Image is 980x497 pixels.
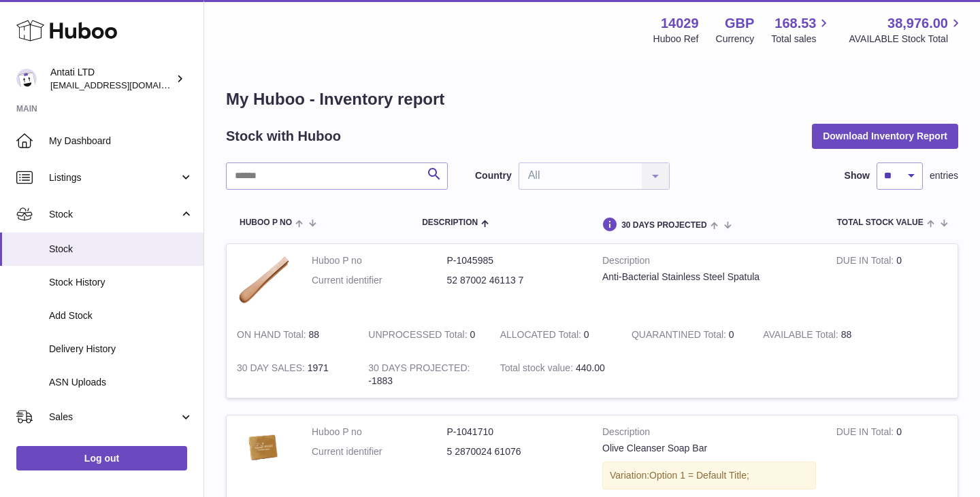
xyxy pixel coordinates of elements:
[226,127,341,145] h2: Stock with Huboo
[500,329,584,343] strong: ALLOCATED Total
[447,426,583,439] dd: P-1041710
[227,318,358,352] td: 88
[887,14,948,33] span: 38,976.00
[49,309,193,322] span: Add Stock
[358,352,489,398] td: -1883
[447,445,583,458] dd: 5 2870024 61076
[930,169,958,182] span: entries
[602,254,816,271] strong: Description
[845,169,870,182] label: Show
[49,276,193,289] span: Stock History
[602,442,816,455] div: Olive Cleanser Soap Bar
[771,14,832,46] a: 168.53 Total sales
[227,352,358,398] td: 1971
[49,171,179,184] span: Listings
[237,426,291,470] img: product image
[49,243,193,256] span: Stock
[237,254,291,305] img: product image
[661,14,699,33] strong: 14029
[237,362,308,377] strong: 30 DAY SALES
[49,376,193,389] span: ASN Uploads
[763,329,840,343] strong: AVAILABLE Total
[826,244,958,318] td: 0
[312,254,447,267] dt: Huboo P no
[602,426,816,442] strong: Description
[576,362,605,373] span: 440.00
[226,88,958,110] h1: My Huboo - Inventory report
[602,462,816,490] div: Variation:
[49,411,179,424] span: Sales
[753,318,884,352] td: 88
[490,318,621,352] td: 0
[240,218,292,227] span: Huboo P no
[422,218,478,227] span: Description
[312,426,447,439] dt: Huboo P no
[447,254,583,267] dd: P-1045985
[49,135,193,148] span: My Dashboard
[368,329,470,343] strong: UNPROCESSED Total
[771,33,832,46] span: Total sales
[312,274,447,287] dt: Current identifier
[725,14,754,33] strong: GBP
[632,329,729,343] strong: QUARANTINED Total
[729,329,734,340] span: 0
[49,343,193,356] span: Delivery History
[368,362,470,377] strong: 30 DAYS PROJECTED
[849,33,964,46] span: AVAILABLE Stock Total
[312,445,447,458] dt: Current identifier
[602,271,816,284] div: Anti-Bacterial Stainless Steel Spatula
[16,446,187,470] a: Log out
[836,255,896,269] strong: DUE IN Total
[49,208,179,221] span: Stock
[653,33,699,46] div: Huboo Ref
[812,124,958,148] button: Download Inventory Report
[774,14,816,33] span: 168.53
[16,69,37,89] img: toufic@antatiskin.com
[50,66,173,92] div: Antati LTD
[716,33,755,46] div: Currency
[50,80,200,90] span: [EMAIL_ADDRESS][DOMAIN_NAME]
[649,470,749,481] span: Option 1 = Default Title;
[621,221,707,230] span: 30 DAYS PROJECTED
[475,169,512,182] label: Country
[358,318,489,352] td: 0
[500,362,576,377] strong: Total stock value
[447,274,583,287] dd: 52 87002 46113 7
[836,426,896,441] strong: DUE IN Total
[837,218,924,227] span: Total stock value
[237,329,309,343] strong: ON HAND Total
[849,14,964,46] a: 38,976.00 AVAILABLE Stock Total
